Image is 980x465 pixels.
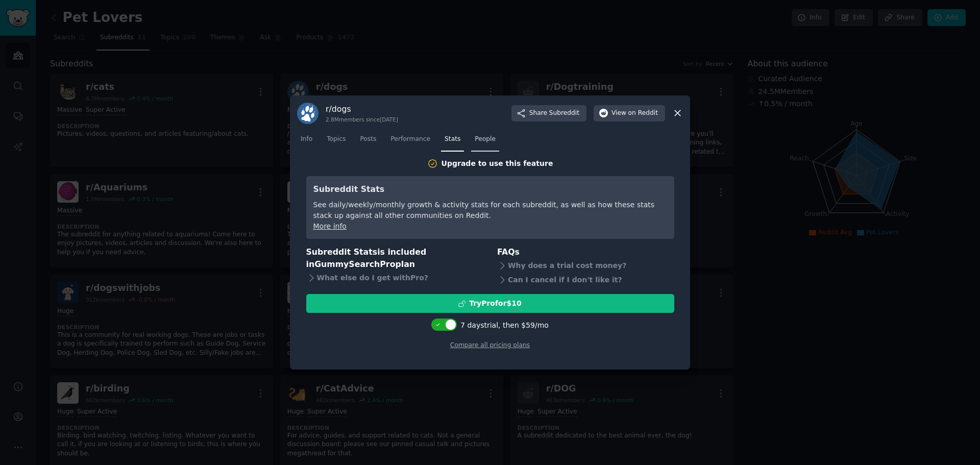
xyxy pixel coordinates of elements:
a: Performance [387,131,434,152]
span: View [611,109,658,118]
a: Compare all pricing plans [450,341,530,349]
button: TryProfor$10 [306,294,674,313]
div: Try Pro for $10 [469,298,522,309]
h3: Subreddit Stats [313,183,667,196]
a: Stats [441,131,464,152]
button: ShareSubreddit [511,105,586,121]
img: dogs [297,103,318,124]
div: Can I cancel if I don't like it? [497,273,674,287]
span: People [475,135,496,144]
a: Info [297,131,316,152]
span: Topics [327,135,346,144]
span: Stats [445,135,460,144]
div: 7 days trial, then $ 59 /mo [460,320,549,331]
span: Info [301,135,312,144]
div: See daily/weekly/monthly growth & activity stats for each subreddit, as well as how these stats s... [313,200,667,221]
span: Share [529,109,579,118]
a: People [471,131,499,152]
span: Performance [390,135,430,144]
span: on Reddit [628,109,658,118]
h3: FAQs [497,246,674,259]
div: 2.8M members since [DATE] [326,116,398,123]
button: Viewon Reddit [594,105,665,121]
div: What else do I get with Pro ? [306,271,483,285]
a: Topics [323,131,349,152]
span: GummySearch Pro [314,259,395,269]
h3: Subreddit Stats is included in plan [306,246,483,271]
span: Subreddit [549,109,579,118]
h3: r/ dogs [326,104,398,114]
a: Posts [356,131,380,152]
span: Posts [360,135,376,144]
div: Why does a trial cost money? [497,258,674,273]
a: More info [313,222,347,230]
div: Upgrade to use this feature [442,158,553,169]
